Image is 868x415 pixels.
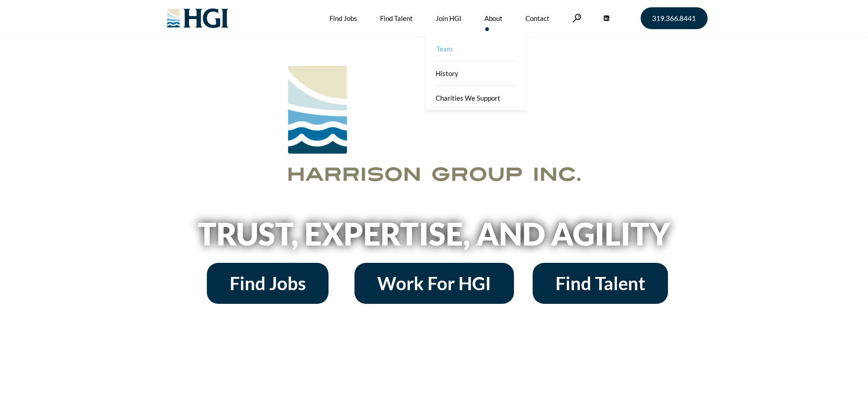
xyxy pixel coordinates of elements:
[207,263,329,304] a: Find Jobs
[641,7,708,29] a: 319.366.8441
[230,274,306,292] span: Find Jobs
[425,86,525,110] a: Charities We Support
[377,274,491,292] span: Work For HGI
[533,263,668,304] a: Find Talent
[652,15,696,22] span: 319.366.8441
[572,14,581,22] a: Search
[354,263,514,304] a: Work For HGI
[426,36,526,61] a: Team
[425,61,525,86] a: History
[555,274,645,292] span: Find Talent
[175,218,694,249] h2: Trust, Expertise, and Agility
